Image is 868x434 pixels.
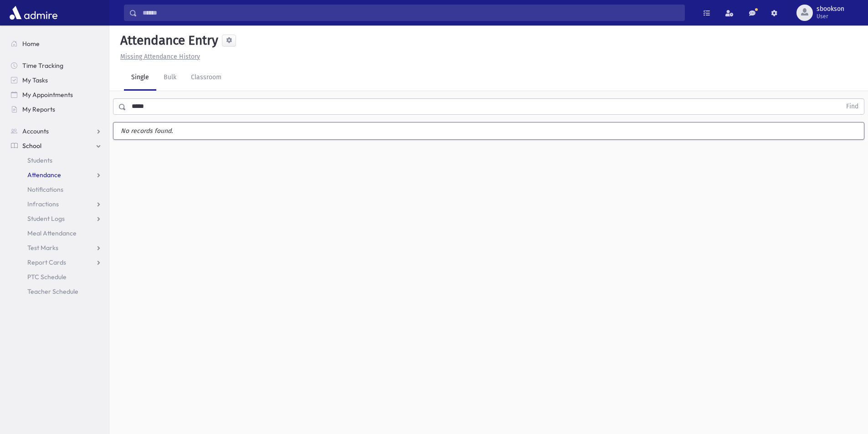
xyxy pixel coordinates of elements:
[4,270,109,284] a: PTC Schedule
[22,142,41,150] span: School
[27,229,77,237] span: Meal Attendance
[22,61,63,70] span: Time Tracking
[117,33,218,48] h5: Attendance Entry
[27,171,61,179] span: Attendance
[4,226,109,240] a: Meal Attendance
[7,4,60,22] img: AdmirePro
[817,5,844,13] span: sbookson
[27,185,63,194] span: Notifications
[4,211,109,226] a: Student Logs
[137,5,684,21] input: Search
[4,36,109,51] a: Home
[22,91,73,99] span: My Appointments
[27,214,65,223] span: Student Logs
[124,65,156,91] a: Single
[22,105,55,113] span: My Reports
[27,200,59,208] span: Infractions
[4,197,109,211] a: Infractions
[117,53,200,61] a: Missing Attendance History
[27,287,78,296] span: Teacher Schedule
[27,258,66,266] span: Report Cards
[4,255,109,270] a: Report Cards
[27,156,52,164] span: Students
[817,13,844,20] span: User
[156,65,184,91] a: Bulk
[4,240,109,255] a: Test Marks
[113,123,864,139] label: No records found.
[4,58,109,73] a: Time Tracking
[4,124,109,138] a: Accounts
[27,244,58,252] span: Test Marks
[22,40,40,48] span: Home
[4,168,109,182] a: Attendance
[27,273,67,281] span: PTC Schedule
[4,153,109,168] a: Students
[22,76,48,84] span: My Tasks
[4,87,109,102] a: My Appointments
[4,102,109,117] a: My Reports
[4,138,109,153] a: School
[22,127,49,135] span: Accounts
[4,73,109,87] a: My Tasks
[120,53,200,61] u: Missing Attendance History
[841,99,864,114] button: Find
[184,65,229,91] a: Classroom
[4,284,109,299] a: Teacher Schedule
[4,182,109,197] a: Notifications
